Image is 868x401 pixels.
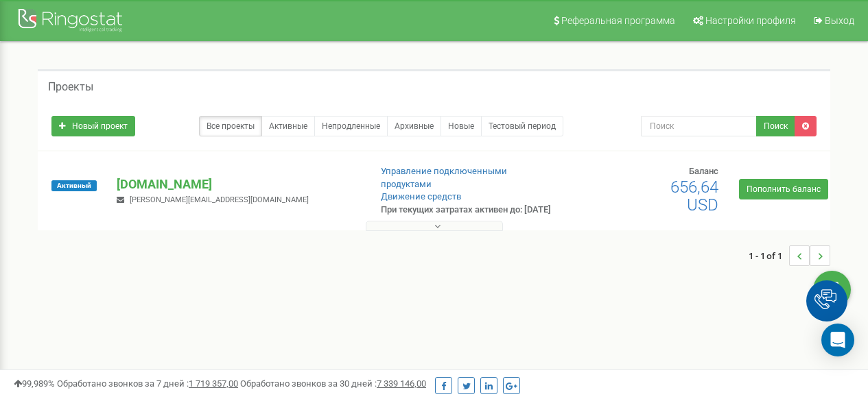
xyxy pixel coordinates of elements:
[261,116,315,136] a: Активные
[689,166,718,176] span: Баланс
[387,116,441,136] a: Архивные
[377,378,426,389] u: 7 339 146,00
[641,116,757,136] input: Поиск
[561,15,675,26] span: Реферальная программа
[381,166,507,189] a: Управление подключенными продуктами
[199,116,262,136] a: Все проекты
[739,179,828,199] a: Пополнить баланс
[48,81,93,93] h5: Проекты
[441,116,482,136] a: Новые
[756,116,795,136] button: Поиск
[14,378,55,389] span: 99,989%
[705,15,796,26] span: Настройки профиля
[749,245,789,266] span: 1 - 1 of 1
[381,191,461,202] a: Движение средств
[314,116,388,136] a: Непродленные
[240,378,426,389] span: Обработано звонков за 30 дней :
[57,378,238,389] span: Обработано звонков за 7 дней :
[130,195,309,204] span: [PERSON_NAME][EMAIL_ADDRESS][DOMAIN_NAME]
[825,15,854,26] span: Выход
[749,232,830,280] nav: ...
[117,175,358,193] p: [DOMAIN_NAME]
[51,116,135,136] a: Новый проект
[821,324,854,356] div: Open Intercom Messenger
[51,180,97,191] span: Активный
[381,204,556,217] p: При текущих затратах активен до: [DATE]
[670,178,718,215] span: 656,64 USD
[481,116,563,136] a: Тестовый период
[189,378,238,389] u: 1 719 357,00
